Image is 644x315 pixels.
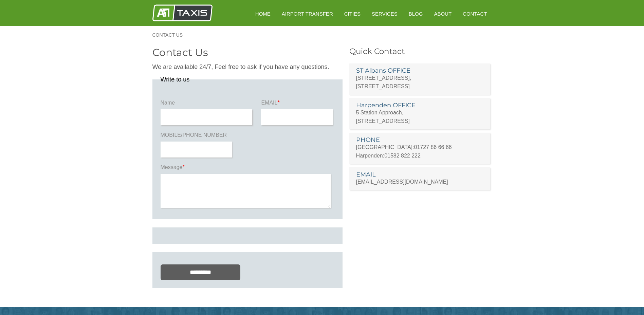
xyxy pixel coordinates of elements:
a: Airport Transfer [277,5,338,22]
p: Harpenden: [356,151,484,160]
a: Services [367,5,402,22]
a: [EMAIL_ADDRESS][DOMAIN_NAME] [356,179,448,185]
label: MOBILE/PHONE NUMBER [161,131,234,142]
a: 01727 86 66 66 [414,144,452,150]
h3: ST Albans OFFICE [356,68,484,74]
a: Contact Us [152,33,190,37]
label: EMAIL [261,99,334,109]
img: A1 Taxis [152,4,213,21]
a: About [429,5,456,22]
h3: Quick Contact [349,48,492,55]
label: Message [161,164,334,174]
a: HOME [251,5,275,22]
a: Blog [404,5,428,22]
p: [STREET_ADDRESS], [STREET_ADDRESS] [356,74,484,91]
p: [GEOGRAPHIC_DATA]: [356,143,484,151]
p: 5 Station Approach, [STREET_ADDRESS] [356,108,484,125]
a: 01582 822 222 [384,153,421,159]
h3: PHONE [356,137,484,143]
h3: Harpenden OFFICE [356,102,484,108]
h2: Contact Us [152,48,343,58]
p: We are available 24/7, Feel free to ask if you have any questions. [152,63,343,71]
a: Cities [339,5,365,22]
legend: Write to us [161,76,190,82]
a: Contact [458,5,492,22]
h3: EMAIL [356,171,484,178]
label: Name [161,99,254,109]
